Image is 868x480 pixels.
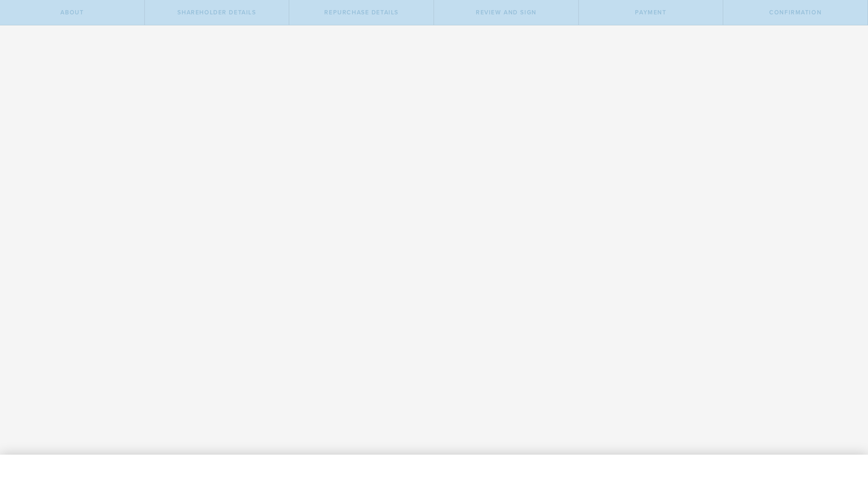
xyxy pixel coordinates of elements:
span: About [60,9,84,16]
span: Review and Sign [476,9,537,16]
span: Payment [635,9,666,16]
span: Confirmation [769,9,822,16]
span: Repurchase Details [324,9,399,16]
span: Shareholder Details [177,9,256,16]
